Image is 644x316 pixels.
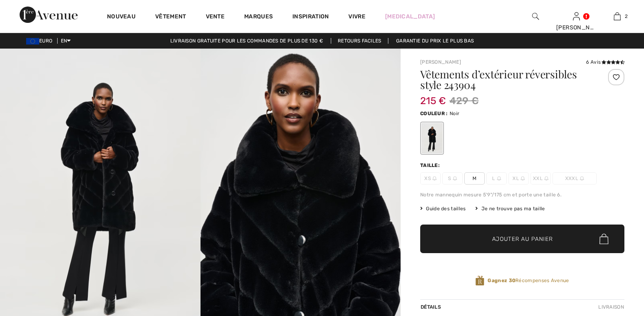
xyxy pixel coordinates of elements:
font: XS [424,175,431,182]
img: ring-m.svg [521,176,525,180]
span: 2 [625,13,628,20]
img: ring-m.svg [580,176,584,180]
a: 2 [597,11,637,21]
span: M [464,172,485,185]
a: Garantie du prix le plus bas [390,38,480,44]
a: [PERSON_NAME] [420,59,461,65]
a: Vente [206,13,225,22]
img: Mes infos [573,11,580,21]
a: Retours faciles [331,38,388,44]
font: 6 Avis [586,59,601,65]
strong: Gagnez 30 [488,278,515,283]
img: ring-m.svg [453,176,457,180]
span: Inspiration [292,13,329,22]
font: XXL [533,175,543,182]
div: Détails [420,300,443,314]
img: Euro [26,38,39,45]
a: Vêtement [155,13,186,22]
span: Récompenses Avenue [488,277,569,284]
span: Couleur : [420,111,448,116]
div: Taille: [420,162,441,169]
span: 215 € [420,87,446,107]
img: 1ère Avenue [20,7,78,23]
a: Nouveau [107,13,136,22]
span: EURO [26,38,56,44]
div: [PERSON_NAME] [556,23,596,32]
font: XXXL [565,175,578,182]
font: Guide des tailles [426,206,466,211]
span: 429 € [450,93,479,108]
font: EN [61,38,67,44]
span: Noir [450,111,459,116]
img: ring-m.svg [432,176,437,180]
a: Sign In [573,12,580,20]
img: Mon sac [614,11,621,21]
font: Je ne trouve pas ma taille [481,206,545,211]
img: Avenue Rewards [475,275,484,286]
img: ring-m.svg [544,176,548,180]
a: Marques [244,13,273,22]
img: ring-m.svg [497,176,501,180]
a: Vivre [348,12,365,21]
font: S [448,175,451,182]
span: Ajouter au panier [492,235,553,243]
div: Notre mannequin mesure 5'9"/175 cm et porte une taille 6. [420,191,624,198]
a: [MEDICAL_DATA] [385,12,435,21]
div: Black [421,123,443,154]
img: Rechercher sur le site Web [532,11,539,21]
h1: Vêtements d’extérieur réversibles style 243904 [420,69,591,90]
img: Bag.svg [599,234,608,244]
font: L [492,175,495,182]
button: Ajouter au panier [420,225,624,253]
font: XL [513,175,519,182]
a: Livraison gratuite pour les commandes de plus de 130 € [164,38,330,44]
div: Livraison [596,300,624,314]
